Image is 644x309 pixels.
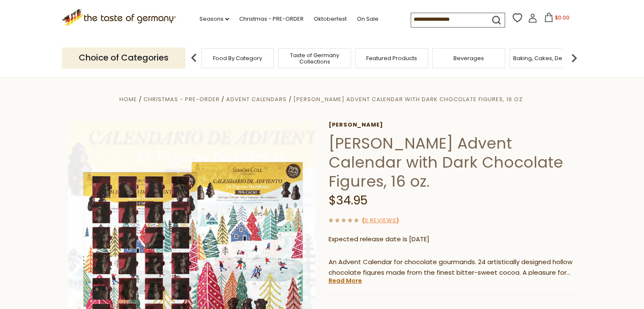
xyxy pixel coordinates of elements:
[366,55,417,61] a: Featured Products
[539,13,575,25] button: $0.00
[566,50,583,66] img: next arrow
[185,50,202,66] img: previous arrow
[293,95,525,103] a: [PERSON_NAME] Advent Calendar with Dark Chocolate Figures, 16 oz.
[365,216,396,225] a: 0 Reviews
[513,55,579,61] a: Baking, Cakes, Desserts
[62,47,185,68] p: Choice of Categories
[329,192,368,209] span: $34.95
[314,14,347,24] a: Oktoberfest
[281,52,348,65] a: Taste of Germany Collections
[199,14,229,24] a: Seasons
[357,14,379,24] a: On Sale
[144,95,220,103] a: Christmas - PRE-ORDER
[362,216,399,224] span: ( )
[239,14,304,24] a: Christmas - PRE-ORDER
[329,257,576,278] p: An Advent Calendar for chocolate gourmands. 24 artistically designed hollow chocolate figures mad...
[329,121,576,128] a: [PERSON_NAME]
[226,95,287,103] a: Advent Calendars
[213,55,262,61] a: Food By Category
[555,14,569,21] span: $0.00
[119,95,137,103] a: Home
[329,134,576,191] h1: [PERSON_NAME] Advent Calendar with Dark Chocolate Figures, 16 oz.
[453,55,484,61] a: Beverages
[329,234,576,245] p: Expected release date is [DATE]
[329,276,362,285] a: Read More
